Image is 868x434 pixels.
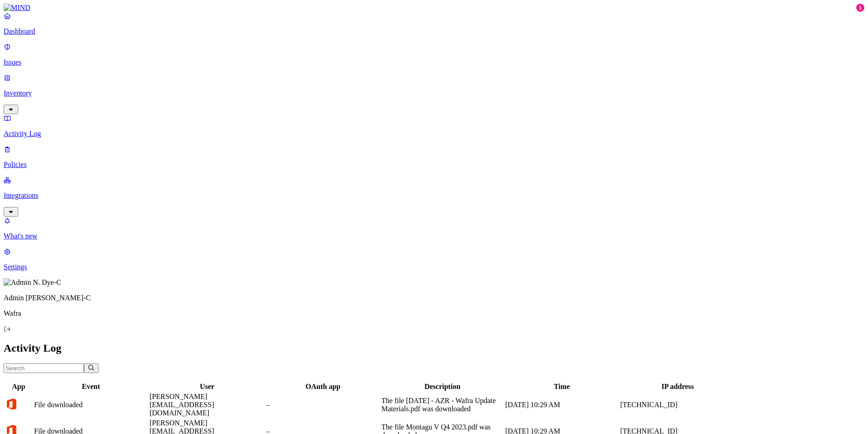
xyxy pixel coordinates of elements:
a: Policies [4,145,864,169]
img: office-365 [5,398,18,410]
div: User [149,383,265,391]
p: Integrations [4,192,864,200]
a: What's new [4,217,864,240]
div: App [5,383,32,391]
div: OAuth app [266,383,380,391]
p: Activity Log [4,130,864,138]
div: IP address [620,383,735,391]
p: What's new [4,232,864,240]
a: Integrations [4,176,864,215]
a: Activity Log [4,114,864,138]
a: Settings [4,247,864,271]
div: File downloaded [34,401,148,409]
div: [TECHNICAL_ID] [620,401,735,409]
p: Wafra [4,309,864,318]
a: Inventory [4,74,864,113]
img: MIND [4,4,30,12]
p: Inventory [4,89,864,97]
span: [PERSON_NAME][EMAIL_ADDRESS][DOMAIN_NAME] [149,393,214,417]
p: Dashboard [4,27,864,35]
a: Issues [4,43,864,66]
div: The file [DATE] - AZR - Wafra Update Materials.pdf was downloaded [381,397,503,413]
p: Settings [4,263,864,271]
span: [DATE] 10:29 AM [505,401,560,409]
p: Admin [PERSON_NAME]-C [4,294,864,302]
div: Event [34,383,148,391]
input: Search [4,363,84,373]
div: 1 [856,4,864,12]
div: Time [505,383,618,391]
a: MIND [4,4,864,12]
div: Description [381,383,503,391]
a: Dashboard [4,12,864,35]
p: Policies [4,161,864,169]
p: Issues [4,58,864,66]
h2: Activity Log [4,342,864,354]
span: – [266,401,270,409]
img: Admin N. Dye-C [4,278,61,287]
